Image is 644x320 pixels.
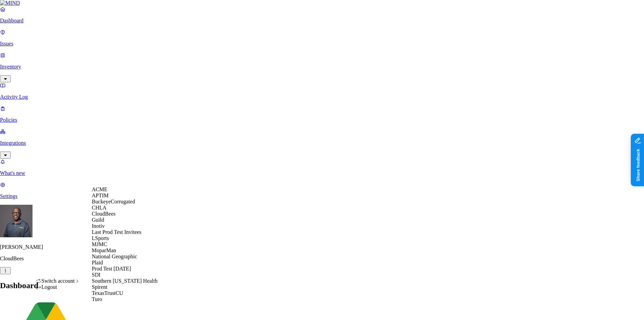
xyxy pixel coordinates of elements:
span: Plaid [92,260,103,265]
div: Logout [36,284,80,290]
span: Southern [US_STATE] Health [92,278,157,284]
span: MoparMan [92,247,116,253]
span: Last Prod Test Invitees [92,229,142,235]
span: Guild [92,217,104,223]
span: Prod Test [DATE] [92,266,131,272]
span: APTIM [92,193,109,198]
span: BuckeyeCorrugated [92,199,135,204]
span: CHLA [92,205,107,211]
span: Spirent [92,284,107,290]
span: ACME [92,186,107,192]
span: LSports [92,235,109,241]
span: SDI [92,272,101,278]
span: CloudBees [92,211,115,217]
span: MJMC [92,241,107,247]
span: Turo [92,296,102,302]
span: Switch account [41,278,74,284]
span: Inotiv [92,223,105,229]
span: TexasTrustCU [92,290,123,296]
span: National Geographic [92,254,137,259]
